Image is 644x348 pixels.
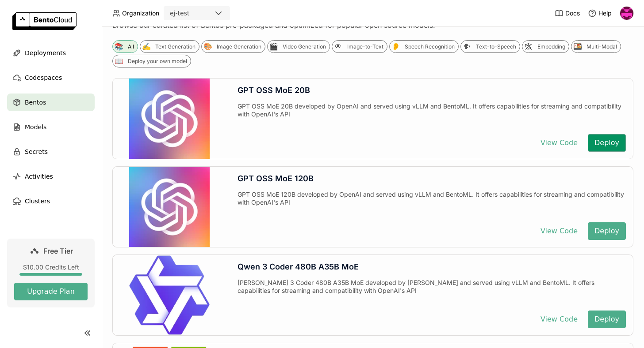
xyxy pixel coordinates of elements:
[460,40,520,53] div: 🗣Text-to-Speech
[537,43,565,50] div: Embedding
[269,42,278,51] div: 🎬
[7,143,95,161] a: Secrets
[389,40,459,53] div: 👂Speech Recognition
[405,43,455,50] div: Speech Recognition
[238,174,626,183] div: GPT OSS MoE 120B
[12,12,77,30] img: logo
[7,69,95,86] a: Codespaces
[25,171,53,182] span: Activities
[238,279,626,303] div: [PERSON_NAME] 3 Coder 480B A35B MoE developed by [PERSON_NAME] and served using vLLM and BentoML....
[534,311,584,328] button: View Code
[128,58,187,65] div: Deploy your own model
[128,43,134,50] div: All
[534,134,584,152] button: View Code
[7,118,95,136] a: Models
[112,55,191,67] div: 📖Deploy your own model
[25,196,50,206] span: Clusters
[391,42,400,51] div: 👂
[573,42,582,51] div: 🍱
[25,48,66,58] span: Deployments
[129,255,210,335] img: Qwen 3 Coder 480B A35B MoE
[238,86,626,95] div: GPT OSS MoE 20B
[7,168,95,185] a: Activities
[534,222,584,240] button: View Code
[129,79,210,159] img: GPT OSS MoE 20B
[7,192,95,210] a: Clusters
[140,40,199,53] div: ✍️Text Generation
[14,263,88,271] div: $10.00 Credits Left
[565,9,580,17] span: Docs
[347,43,383,50] div: Image-to-Text
[142,42,151,51] div: ✍️
[462,42,471,51] div: 🗣
[333,42,343,51] div: 👁
[114,42,123,51] div: 📚
[7,239,95,307] a: Free Tier$10.00 Credits LeftUpgrade Plan
[588,311,626,328] button: Deploy
[588,134,626,152] button: Deploy
[620,7,633,20] img: Eric J
[598,9,612,17] span: Help
[201,40,265,53] div: 🎨Image Generation
[25,146,48,157] span: Secrets
[203,42,212,51] div: 🎨
[524,42,533,51] div: 🕸
[25,97,46,108] span: Bentos
[190,9,191,18] input: Selected ej-test.
[7,94,95,111] a: Bentos
[114,56,123,66] div: 📖
[476,43,516,50] div: Text-to-Speech
[588,222,626,240] button: Deploy
[14,283,88,300] button: Upgrade Plan
[25,122,46,132] span: Models
[112,40,138,53] div: 📚All
[238,102,626,127] div: GPT OSS MoE 20B developed by OpenAI and served using vLLM and BentoML. It offers capabilities for...
[170,9,189,18] div: ej-test
[155,43,195,50] div: Text Generation
[43,247,73,255] span: Free Tier
[522,40,569,53] div: 🕸Embedding
[267,40,330,53] div: 🎬Video Generation
[238,191,626,215] div: GPT OSS MoE 120B developed by OpenAI and served using vLLM and BentoML. It offers capabilities fo...
[7,44,95,62] a: Deployments
[217,43,261,50] div: Image Generation
[25,72,62,83] span: Codespaces
[283,43,326,50] div: Video Generation
[588,9,612,18] div: Help
[129,167,210,247] img: GPT OSS MoE 120B
[238,262,626,272] div: Qwen 3 Coder 480B A35B MoE
[571,40,621,53] div: 🍱Multi-Modal
[555,9,580,18] a: Docs
[122,9,159,17] span: Organization
[586,43,617,50] div: Multi-Modal
[332,40,387,53] div: 👁Image-to-Text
